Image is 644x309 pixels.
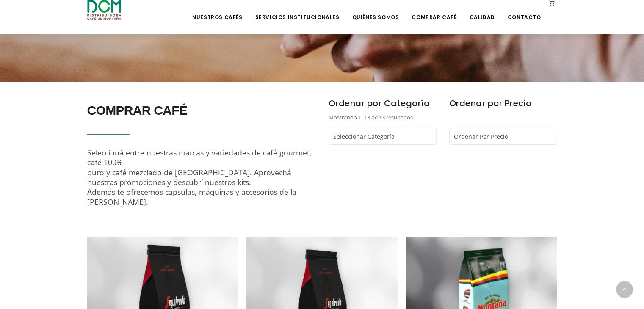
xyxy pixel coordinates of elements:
a: Nuestros Cafés [187,1,247,21]
span: Seleccioná entre nuestras marcas y variedades de café gourmet, café 100% puro y café mezclado de ... [87,147,312,207]
a: Contacto [503,1,546,21]
h2: COMPRAR CAFÉ [87,99,316,122]
a: Servicios Institucionales [250,1,344,21]
h6: Ordenar por Precio [449,94,557,113]
h6: Ordenar por Categoría [329,94,437,113]
p: Mostrando 1–13 de 13 resultados [329,113,437,122]
a: Calidad [464,1,500,21]
a: Quiénes Somos [347,1,404,21]
a: Comprar Café [406,1,462,21]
